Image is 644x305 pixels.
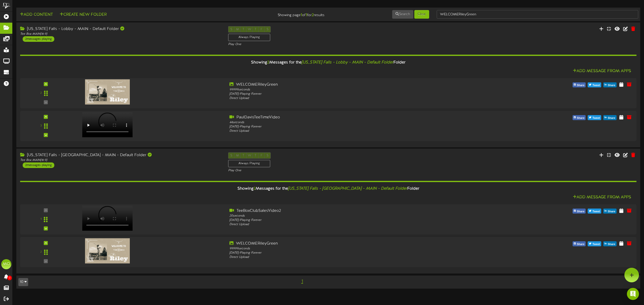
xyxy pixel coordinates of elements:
[627,288,639,300] div: Open Intercom Messenger
[576,83,586,88] span: Share
[588,82,601,87] button: Tweet
[591,209,601,214] span: Tweet
[312,13,314,17] strong: 2
[576,115,586,121] span: Share
[229,208,479,214] div: TeeBoxClubSalesVideo2
[603,241,617,246] button: Share
[229,125,479,129] div: [DATE] - Playing Forever
[229,247,479,251] div: 99999 seconds
[573,241,586,246] button: Share
[607,242,616,247] span: Share
[254,186,256,191] span: 2
[588,241,601,246] button: Tweet
[591,242,601,247] span: Tweet
[20,152,221,158] div: [US_STATE] Falls - [GEOGRAPHIC_DATA] - MAIN - Default Folder
[18,12,54,18] button: Add Content
[85,238,130,263] img: e9a2aeab-c95d-4ddc-a7be-20f36b425cf9.png
[229,115,479,120] div: PaulDavisTeeTimeVideo
[573,82,586,87] button: Share
[229,255,479,259] div: Direct Upload
[20,158,221,162] div: Tee Box MAIN ( 16:9 )
[229,96,479,100] div: Direct Upload
[571,68,633,74] button: Add Message From Apps
[607,115,616,121] span: Share
[23,36,54,42] div: 2 messages playing
[229,251,479,255] div: [DATE] - Playing Forever
[607,83,616,88] span: Share
[607,209,616,214] span: Share
[229,88,479,92] div: 99999 seconds
[392,10,413,19] button: Search
[16,183,640,194] div: Showing Messages for the Folder
[229,129,479,133] div: Direct Upload
[588,115,601,120] button: Tweet
[229,218,479,222] div: [DATE] - Playing Forever
[1,259,11,269] div: MO
[229,222,479,227] div: Direct Upload
[288,186,407,191] i: [US_STATE] Falls - [GEOGRAPHIC_DATA] - MAIN - Default Folder
[414,10,429,19] button: Clear
[573,115,586,120] button: Share
[85,79,130,105] img: e9a2aeab-c95d-4ddc-a7be-20f36b425cf9.png
[229,82,479,88] div: WELCOMERileyGreen
[18,278,28,286] button: 10
[300,279,304,284] span: 1
[603,82,617,87] button: Share
[571,194,633,200] button: Add Message From Apps
[229,120,479,125] div: 44 seconds
[603,115,617,120] button: Share
[7,276,12,280] span: 0
[576,209,586,214] span: Share
[228,34,270,41] div: Always Playing
[228,168,429,173] div: Play One
[16,57,640,68] div: Showing Messages for the Folder
[20,32,221,36] div: Tee Box MAIN ( 16:9 )
[229,214,479,218] div: 20 seconds
[437,10,638,19] input: -- Search Folders by Name --
[267,60,269,65] span: 2
[306,13,307,17] strong: 1
[588,209,601,214] button: Tweet
[23,162,54,168] div: 2 messages playing
[20,26,221,32] div: [US_STATE] Falls - Lobby - MAIN - Default Folder
[229,92,479,96] div: [DATE] - Playing Forever
[591,115,601,121] span: Tweet
[591,83,601,88] span: Tweet
[228,160,270,167] div: Always Playing
[228,42,429,47] div: Play One
[573,209,586,214] button: Share
[224,10,328,18] div: Showing page of for results
[576,242,586,247] span: Share
[302,60,393,65] i: [US_STATE] Falls - Lobby - MAIN - Default Folder
[301,13,302,17] strong: 1
[58,12,108,18] button: Create New Folder
[229,241,479,247] div: WELCOMERileyGreen
[603,209,617,214] button: Share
